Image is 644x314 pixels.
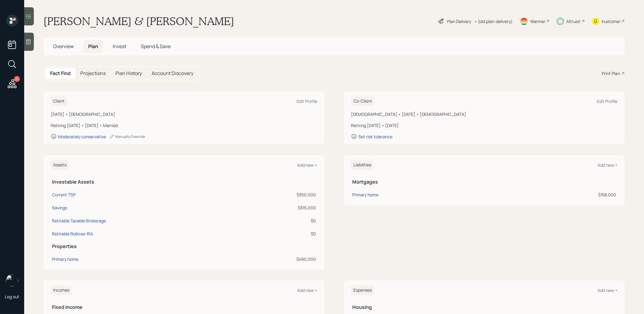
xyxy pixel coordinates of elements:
[50,70,71,76] h5: Fact Find
[597,162,617,168] div: Add new +
[53,43,74,50] span: Overview
[507,191,616,198] div: $158,000
[14,76,20,82] div: 21
[52,231,93,237] div: Retirable Rollover IRA
[352,179,616,185] h5: Mortgages
[52,191,76,198] div: Current TSP
[243,218,316,224] div: $0
[51,160,69,170] h6: Assets
[113,43,126,50] span: Invest
[51,122,317,129] div: Retiring [DATE] • [DATE] • Married
[474,18,513,25] div: • (old plan-delivery)
[297,287,317,293] div: Add new +
[52,244,316,249] h5: Properties
[297,162,317,168] div: Add new +
[358,134,392,139] div: Set risk tolerance
[297,98,317,104] div: Edit Profile
[52,204,67,211] div: Savings
[141,43,171,50] span: Spend & Save
[351,111,617,117] div: [DEMOGRAPHIC_DATA] • [DATE] • [DEMOGRAPHIC_DATA]
[351,160,374,170] h6: Liabilities
[530,18,545,25] div: Warmer
[602,70,620,77] div: Print Plan
[447,18,471,25] div: Plan Delivery
[597,98,617,104] div: Edit Profile
[602,18,620,25] div: Kustomer
[88,43,98,50] span: Plan
[51,111,317,117] div: [DATE] • [DEMOGRAPHIC_DATA]
[352,304,616,310] h5: Housing
[58,134,106,139] div: Moderately conservative
[51,285,72,295] h6: Incomes
[243,256,316,262] div: $490,000
[52,179,316,185] h5: Investable Assets
[566,18,581,25] div: Altruist
[51,96,67,106] h6: Client
[52,304,316,310] h5: Fixed Income
[110,134,145,139] div: Manually Override
[52,218,106,224] div: Retirable Taxable Brokerage
[243,191,316,198] div: $350,000
[351,96,375,106] h6: Co-Client
[43,15,234,28] h1: [PERSON_NAME] & [PERSON_NAME]
[6,274,18,286] img: treva-nostdahl-headshot.png
[80,70,106,76] h5: Projections
[597,287,617,293] div: Add new +
[351,122,617,129] div: Retiring [DATE] • [DATE]
[352,191,378,198] div: Primary home
[243,231,316,237] div: $0
[152,70,193,76] h5: Account Discovery
[115,70,142,76] h5: Plan History
[5,294,19,299] div: Log out
[243,204,316,211] div: $315,000
[52,256,78,262] div: Primary home
[351,285,374,295] h6: Expenses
